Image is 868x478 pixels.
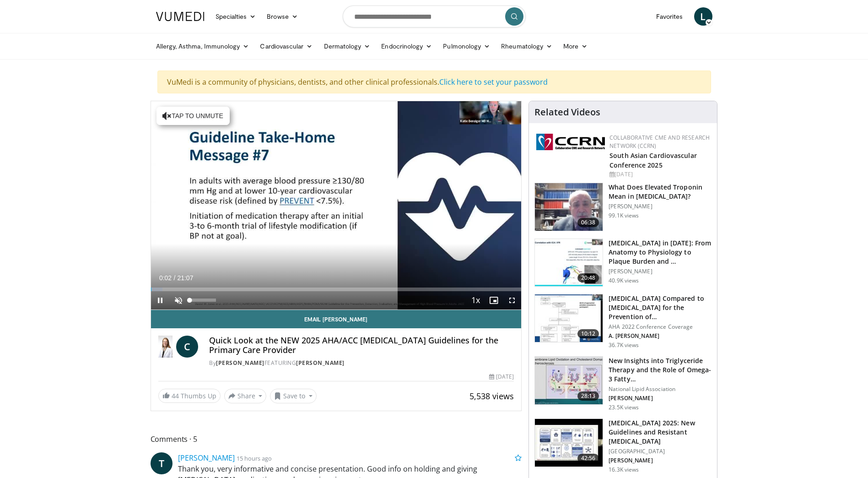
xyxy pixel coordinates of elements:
[210,7,262,26] a: Specialties
[151,37,255,55] a: Allergy, Asthma, Immunology
[237,454,272,462] small: 15 hours ago
[261,7,303,26] a: Browse
[439,77,548,87] a: Click here to set your password
[609,170,710,179] div: [DATE]
[437,37,496,55] a: Pulmonology
[151,101,522,310] video-js: Video Player
[535,183,603,231] img: 98daf78a-1d22-4ebe-927e-10afe95ffd94.150x105_q85_crop-smart_upscale.jpg
[534,294,712,349] a: 10:12 [MEDICAL_DATA] Compared to [MEDICAL_DATA] for the Prevention of… AHA 2022 Conference Covera...
[466,291,485,310] button: Playback Rate
[577,454,599,463] span: 42:56
[609,332,712,340] p: A. [PERSON_NAME]
[535,357,603,404] img: 45ea033d-f728-4586-a1ce-38957b05c09e.150x105_q85_crop-smart_upscale.jpg
[534,239,712,287] a: 20:48 [MEDICAL_DATA] in [DATE]: From Anatomy to Physiology to Plaque Burden and … [PERSON_NAME] 4...
[376,37,437,55] a: Endocrinology
[209,336,514,355] h4: Quick Look at the NEW 2025 AHA/ACC [MEDICAL_DATA] Guidelines for the Primary Care Provider
[609,212,639,219] p: 99.1K views
[609,395,712,402] p: [PERSON_NAME]
[159,274,172,282] span: 0:02
[296,359,345,367] a: [PERSON_NAME]
[254,37,318,55] a: Cardiovascular
[270,389,317,403] button: Save to
[609,151,697,169] a: South Asian Cardiovascular Conference 2025
[174,274,176,282] span: /
[156,107,230,125] button: Tap to unmute
[609,342,639,349] p: 36.7K views
[535,239,603,287] img: 823da73b-7a00-425d-bb7f-45c8b03b10c3.150x105_q85_crop-smart_upscale.jpg
[609,457,712,464] p: [PERSON_NAME]
[343,5,526,27] input: Search topics, interventions
[158,389,221,403] a: 44 Thumbs Up
[190,299,216,302] div: Volume Level
[158,336,173,358] img: Dr. Catherine P. Benziger
[534,418,712,473] a: 42:56 [MEDICAL_DATA] 2025: New Guidelines and Resistant [MEDICAL_DATA] [GEOGRAPHIC_DATA] [PERSON_...
[503,291,521,310] button: Fullscreen
[609,466,639,473] p: 16.3K views
[609,277,639,284] p: 40.9K views
[577,391,599,401] span: 28:13
[151,291,169,310] button: Pause
[558,37,593,55] a: More
[151,452,173,474] a: T
[609,183,712,201] h3: What Does Elevated Troponin Mean in [MEDICAL_DATA]?
[176,336,198,358] a: C
[489,373,514,381] div: [DATE]
[609,386,712,393] p: National Lipid Association
[609,239,712,266] h3: [MEDICAL_DATA] in [DATE]: From Anatomy to Physiology to Plaque Burden and …
[609,203,712,210] p: [PERSON_NAME]
[577,218,599,227] span: 06:38
[469,391,514,402] span: 5,538 views
[177,274,193,282] span: 21:07
[535,294,603,342] img: 7c0f9b53-1609-4588-8498-7cac8464d722.150x105_q85_crop-smart_upscale.jpg
[156,12,205,21] img: VuMedi Logo
[694,7,712,26] a: L
[496,37,558,55] a: Rheumatology
[609,418,712,446] h3: [MEDICAL_DATA] 2025: New Guidelines and Resistant [MEDICAL_DATA]
[609,448,712,455] p: [GEOGRAPHIC_DATA]
[577,329,599,338] span: 10:12
[151,288,522,291] div: Progress Bar
[151,310,522,328] a: Email [PERSON_NAME]
[609,323,712,331] p: AHA 2022 Conference Coverage
[609,356,712,384] h3: New Insights into Triglyceride Therapy and the Role of Omega-3 Fatty…
[151,433,522,445] span: Comments 5
[535,419,603,467] img: 280bcb39-0f4e-42eb-9c44-b41b9262a277.150x105_q85_crop-smart_upscale.jpg
[651,7,689,26] a: Favorites
[157,71,711,93] div: VuMedi is a community of physicians, dentists, and other clinical professionals.
[609,268,712,275] p: [PERSON_NAME]
[577,273,599,282] span: 20:48
[609,134,710,150] a: Collaborative CME and Research Network (CCRN)
[318,37,376,55] a: Dermatology
[178,453,235,463] a: [PERSON_NAME]
[209,359,514,367] div: By FEATURING
[609,294,712,321] h3: [MEDICAL_DATA] Compared to [MEDICAL_DATA] for the Prevention of…
[609,404,639,411] p: 23.5K views
[536,134,605,150] img: a04ee3ba-8487-4636-b0fb-5e8d268f3737.png.150x105_q85_autocrop_double_scale_upscale_version-0.2.png
[534,107,600,118] h4: Related Videos
[172,391,179,400] span: 44
[534,183,712,231] a: 06:38 What Does Elevated Troponin Mean in [MEDICAL_DATA]? [PERSON_NAME] 99.1K views
[216,359,264,367] a: [PERSON_NAME]
[169,291,188,310] button: Unmute
[534,356,712,411] a: 28:13 New Insights into Triglyceride Therapy and the Role of Omega-3 Fatty… National Lipid Associ...
[485,291,503,310] button: Enable picture-in-picture mode
[224,389,267,403] button: Share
